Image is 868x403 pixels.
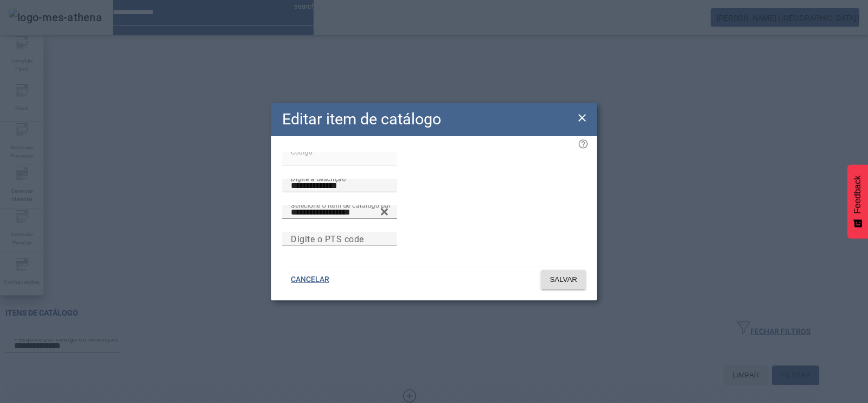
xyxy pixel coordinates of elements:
input: Number [291,206,388,219]
mat-label: Selecione o item de catálogo pai [291,201,391,209]
button: Feedback - Mostrar pesquisa [847,165,868,238]
mat-label: Digite o PTS code [291,234,364,244]
span: SALVAR [550,274,577,285]
span: Feedback [853,175,863,213]
button: SALVAR [541,270,586,289]
button: CANCELAR [282,270,338,289]
span: CANCELAR [291,274,329,285]
mat-label: Código [291,148,312,155]
h2: Editar item de catálogo [282,108,441,131]
mat-label: Digite a descrição [291,174,346,182]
